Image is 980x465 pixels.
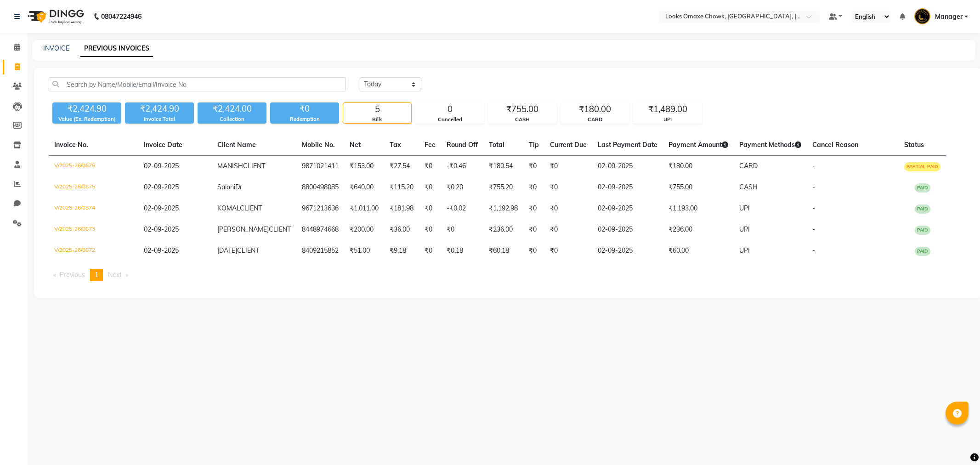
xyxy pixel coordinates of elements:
div: Invoice Total [125,115,194,123]
td: 8800498085 [296,177,344,198]
td: ₹755.00 [663,177,734,198]
td: -₹0.02 [441,198,483,219]
td: ₹51.00 [344,240,384,261]
span: Client Name [217,141,256,149]
td: V/2025-26/0876 [49,156,138,177]
td: ₹60.18 [483,240,523,261]
td: V/2025-26/0874 [49,198,138,219]
td: ₹236.00 [483,219,523,240]
td: ₹0.18 [441,240,483,261]
td: 02-09-2025 [592,177,663,198]
img: Manager [914,8,930,24]
td: ₹1,193.00 [663,198,734,219]
div: Cancelled [416,116,484,124]
span: Previous [60,271,85,279]
td: ₹0 [544,219,592,240]
span: UPI [739,225,750,233]
span: Current Due [550,141,587,149]
div: ₹2,424.90 [52,102,121,115]
span: Fee [425,141,436,149]
td: ₹200.00 [344,219,384,240]
td: ₹0 [419,156,441,177]
td: ₹0 [419,198,441,219]
td: ₹0 [544,240,592,261]
td: V/2025-26/0875 [49,177,138,198]
span: [PERSON_NAME] [217,225,269,233]
td: 02-09-2025 [592,219,663,240]
img: logo [23,4,86,29]
span: - [812,246,815,255]
span: MANISH [217,162,243,170]
div: CASH [488,116,556,124]
td: -₹0.46 [441,156,483,177]
span: Round Off [447,141,478,149]
span: Tax [390,141,401,149]
div: ₹2,424.90 [125,102,194,115]
td: ₹0 [523,219,544,240]
td: ₹755.20 [483,177,523,198]
td: ₹180.00 [663,156,734,177]
a: INVOICE [43,44,69,52]
td: ₹0 [419,240,441,261]
td: ₹0 [544,198,592,219]
span: CLIENT [243,162,265,170]
span: Net [350,141,361,149]
span: UPI [739,246,750,255]
td: ₹0 [523,240,544,261]
td: ₹60.00 [663,240,734,261]
span: CLIENT [269,225,291,233]
span: KOMAL [217,204,240,212]
span: 02-09-2025 [144,183,179,191]
td: V/2025-26/0873 [49,219,138,240]
span: 02-09-2025 [144,225,179,233]
td: 8448974668 [296,219,344,240]
span: CLIENT [237,246,259,255]
span: Last Payment Date [598,141,657,149]
span: Tip [529,141,539,149]
span: - [812,183,815,191]
td: ₹153.00 [344,156,384,177]
span: Dr [235,183,242,191]
td: 02-09-2025 [592,240,663,261]
td: ₹1,192.98 [483,198,523,219]
span: CLIENT [240,204,262,212]
td: ₹181.98 [384,198,419,219]
span: 02-09-2025 [144,246,179,255]
span: Payment Methods [739,141,801,149]
span: PARTIAL PAID [904,162,940,171]
div: ₹755.00 [488,103,556,116]
td: ₹0 [523,156,544,177]
td: ₹36.00 [384,219,419,240]
td: ₹1,011.00 [344,198,384,219]
span: PAID [915,183,930,193]
td: ₹0.20 [441,177,483,198]
td: ₹0 [419,219,441,240]
nav: Pagination [49,269,968,281]
span: 02-09-2025 [144,162,179,170]
td: ₹0 [523,177,544,198]
div: UPI [634,116,702,124]
td: ₹640.00 [344,177,384,198]
span: Cancel Reason [812,141,858,149]
span: PAID [915,247,930,256]
div: Collection [198,115,266,123]
span: PAID [915,204,930,214]
td: ₹27.54 [384,156,419,177]
span: Invoice No. [54,141,88,149]
td: ₹0 [544,177,592,198]
span: - [812,162,815,170]
td: ₹0 [419,177,441,198]
div: Value (Ex. Redemption) [52,115,121,123]
span: 02-09-2025 [144,204,179,212]
div: ₹2,424.00 [198,102,266,115]
input: Search by Name/Mobile/Email/Invoice No [49,77,346,91]
span: - [812,225,815,233]
td: ₹9.18 [384,240,419,261]
td: V/2025-26/0872 [49,240,138,261]
iframe: chat widget [941,428,971,456]
div: 0 [416,103,484,116]
a: PREVIOUS INVOICES [80,40,153,57]
span: Total [489,141,504,149]
span: Next [108,271,122,279]
td: 8409215852 [296,240,344,261]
